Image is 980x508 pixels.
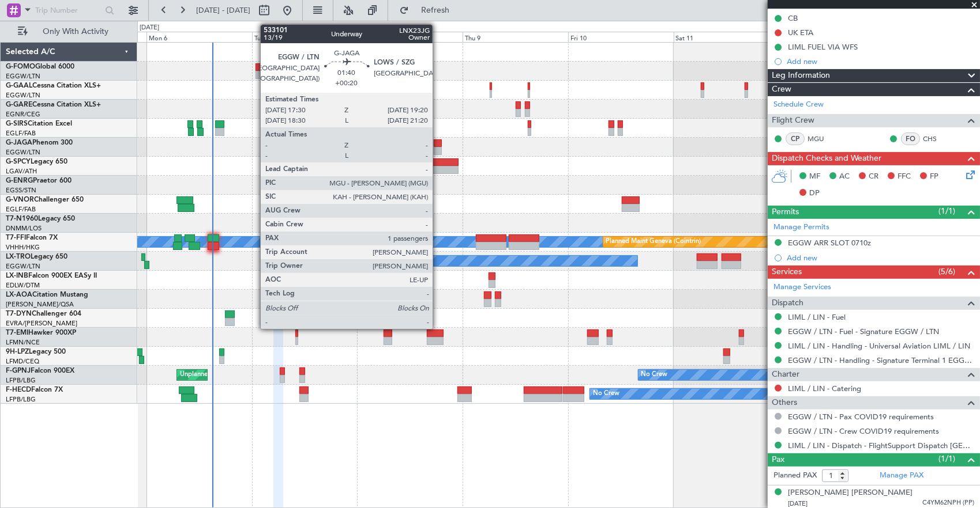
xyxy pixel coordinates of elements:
a: DNMM/LOS [6,224,42,233]
div: CP [786,132,805,145]
div: Unplanned Maint [GEOGRAPHIC_DATA] ([GEOGRAPHIC_DATA]) [180,366,370,384]
a: EGSS/STN [6,186,36,195]
span: (5/6) [938,266,955,278]
a: EDLW/DTM [6,281,40,290]
span: Services [772,266,802,279]
a: EVRA/[PERSON_NAME] [6,319,77,328]
div: Fri 10 [568,32,674,42]
button: Refresh [394,1,463,20]
a: G-ENRGPraetor 600 [6,177,72,184]
a: T7-FFIFalcon 7X [6,234,58,241]
a: VHHH/HKG [6,243,40,252]
span: F-GPNJ [6,367,31,374]
a: CHS [923,134,949,144]
a: F-HECDFalcon 7X [6,386,63,393]
a: EGNR/CEG [6,110,40,119]
a: G-GAALCessna Citation XLS+ [6,82,101,89]
span: DP [809,188,820,199]
a: EGGW/LTN [6,72,40,81]
span: Permits [772,206,799,219]
span: F-HECD [6,386,31,393]
a: G-JAGAPhenom 300 [6,139,73,146]
span: AC [839,171,850,183]
div: [PERSON_NAME] [PERSON_NAME] [788,487,913,499]
span: G-SIRS [6,120,28,127]
div: FO [901,132,920,145]
a: T7-DYNChallenger 604 [6,310,81,317]
a: F-GPNJFalcon 900EX [6,367,74,374]
a: EGLF/FAB [6,205,36,214]
a: LFMN/NCE [6,338,40,347]
a: LX-TROLegacy 650 [6,253,67,260]
span: (1/1) [938,453,955,465]
span: Flight Crew [772,114,814,127]
div: No Crew [593,385,619,403]
span: T7-EMI [6,329,28,336]
a: EGLF/FAB [6,129,36,138]
span: C4YM62NPH (PP) [922,498,974,508]
a: EGGW / LTN - Pax COVID19 requirements [788,412,934,422]
button: Only With Activity [13,22,125,41]
span: FFC [898,171,911,183]
a: Manage Services [774,282,831,293]
div: Tue 7 [252,32,358,42]
input: Trip Number [35,2,102,19]
a: LFMD/CEQ [6,357,39,366]
div: No Crew [641,366,668,384]
div: Planned Maint [GEOGRAPHIC_DATA] ([GEOGRAPHIC_DATA]) [395,138,577,156]
span: [DATE] [788,499,808,508]
span: Dispatch [772,297,803,310]
span: MF [809,171,820,183]
span: G-ENRG [6,177,33,184]
div: Mon 6 [147,32,252,42]
span: T7-FFI [6,234,26,241]
span: T7-N1960 [6,215,38,222]
div: Thu 9 [463,32,568,42]
span: FP [930,171,938,183]
a: MGU [808,134,833,144]
span: G-SPCY [6,158,31,165]
span: LX-TRO [6,253,31,260]
div: [DATE] [140,23,159,33]
span: Refresh [411,6,460,14]
span: G-GAAL [6,82,32,89]
span: Leg Information [772,69,830,82]
a: EGGW/LTN [6,262,40,271]
span: G-JAGA [6,139,32,146]
a: G-SPCYLegacy 650 [6,158,67,165]
span: LX-INB [6,272,28,279]
a: Schedule Crew [774,99,824,111]
span: Others [772,396,797,410]
a: LIML / LIN - Handling - Universal Aviation LIML / LIN [788,341,970,351]
div: Sat 11 [674,32,779,42]
span: Dispatch Checks and Weather [772,152,881,165]
div: CB [788,13,798,23]
span: G-FOMO [6,63,35,70]
span: Charter [772,368,799,381]
span: LX-AOA [6,291,32,298]
div: Planned Maint Geneva (Cointrin) [606,233,701,251]
span: G-GARE [6,101,32,108]
a: LFPB/LBG [6,395,36,404]
span: [DATE] - [DATE] [196,5,250,16]
div: Add new [787,56,974,66]
a: EGGW / LTN - Crew COVID19 requirements [788,426,939,436]
span: 9H-LPZ [6,348,29,355]
span: Pax [772,453,784,467]
div: A/C Unavailable [329,252,377,270]
div: Add new [787,253,974,263]
a: LIML / LIN - Catering [788,384,861,393]
a: LIML / LIN - Fuel [788,312,846,322]
div: EGGW ARR SLOT 0710z [788,238,871,248]
div: LIML FUEL VIA WFS [788,42,858,52]
a: Manage PAX [880,470,923,482]
a: EGGW / LTN - Fuel - Signature EGGW / LTN [788,327,939,336]
label: Planned PAX [774,470,817,482]
div: Wed 8 [357,32,463,42]
a: G-GARECessna Citation XLS+ [6,101,101,108]
a: EGGW/LTN [6,148,40,157]
a: 9H-LPZLegacy 500 [6,348,66,355]
a: Manage Permits [774,222,829,233]
a: G-VNORChallenger 650 [6,196,84,203]
span: T7-DYN [6,310,32,317]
